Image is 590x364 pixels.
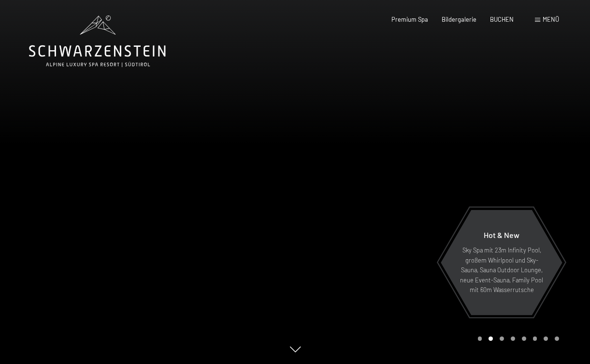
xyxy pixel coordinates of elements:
div: Carousel Page 5 [522,336,526,341]
div: Carousel Page 4 [511,336,515,341]
div: Carousel Pagination [475,336,559,341]
div: Carousel Page 6 [533,336,537,341]
a: Hot & New Sky Spa mit 23m Infinity Pool, großem Whirlpool und Sky-Sauna, Sauna Outdoor Lounge, ne... [440,210,563,316]
div: Carousel Page 7 [544,336,548,341]
span: Hot & New [484,230,519,239]
p: Sky Spa mit 23m Infinity Pool, großem Whirlpool und Sky-Sauna, Sauna Outdoor Lounge, neue Event-S... [460,245,544,294]
span: Menü [543,15,559,23]
div: Carousel Page 8 [555,336,559,341]
div: Carousel Page 3 [500,336,504,341]
div: Carousel Page 2 (Current Slide) [489,336,493,341]
a: BUCHEN [490,15,514,23]
a: Premium Spa [391,15,428,23]
div: Carousel Page 1 [478,336,482,341]
a: Bildergalerie [442,15,476,23]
